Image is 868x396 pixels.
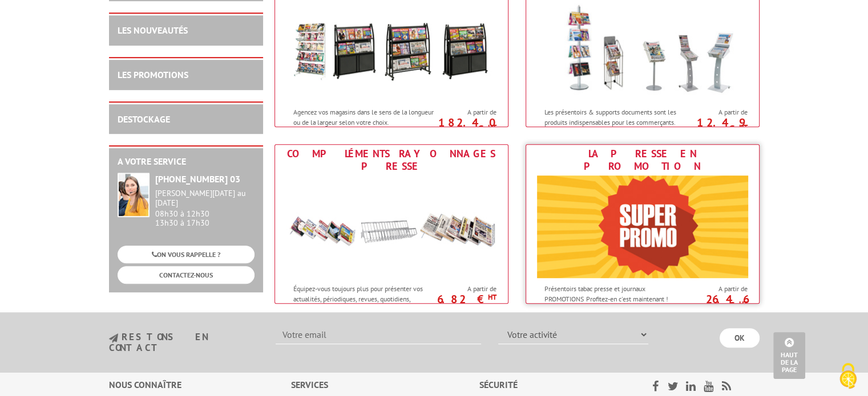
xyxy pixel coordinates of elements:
sup: HT [738,299,747,309]
p: 12.49 € [683,119,747,133]
a: ON VOUS RAPPELLE ? [118,246,255,263]
input: OK [720,328,760,348]
a: LES PROMOTIONS [118,69,188,80]
input: Votre email [276,325,481,344]
div: 08h30 à 12h30 13h30 à 17h30 [155,189,255,228]
sup: HT [487,292,496,302]
strong: [PHONE_NUMBER] 03 [155,173,240,185]
a: CONTACTEZ-NOUS [118,266,255,284]
div: La presse en promotion [529,148,756,173]
span: A partir de [438,284,496,293]
span: A partir de [438,108,496,117]
h3: restons en contact [109,332,259,352]
sup: HT [738,123,747,132]
div: Services [291,378,480,391]
div: Compléments rayonnages presse [278,148,505,173]
a: DESTOCKAGE [118,113,170,125]
p: Équipez-vous toujours plus pour présenter vos actualités, périodiques, revues, quotidiens, nouvel... [293,284,435,313]
p: 26.46 € [683,296,747,309]
sup: HT [487,123,496,132]
p: 182.40 € [432,119,496,133]
img: Compléments rayonnages presse [286,175,497,278]
img: newsletter.jpg [109,333,118,343]
div: Sécurité [479,378,623,391]
div: [PERSON_NAME][DATE] au [DATE] [155,189,255,208]
img: La presse en promotion [537,175,748,278]
p: 6.82 € [432,296,496,303]
a: La presse en promotion La presse en promotion Présentoirs tabac presse et journaux PROMOTIONS Pro... [526,144,760,304]
a: Haut de la page [773,332,805,379]
img: widget-service.jpg [118,173,150,217]
button: Cookies (fenêtre modale) [828,357,868,396]
span: A partir de [689,284,747,293]
a: Compléments rayonnages presse Compléments rayonnages presse Équipez-vous toujours plus pour prése... [274,144,508,304]
div: Nous connaître [109,378,291,391]
p: Les présentoirs & supports documents sont les produits indispensables pour les commerçants. [544,107,686,126]
img: Cookies (fenêtre modale) [834,362,862,390]
p: Présentoirs tabac presse et journaux PROMOTIONS Profitez-en c'est maintenant ! [544,284,686,303]
span: A partir de [689,108,747,117]
h2: A votre service [118,157,255,167]
a: LES NOUVEAUTÉS [118,25,188,36]
p: Agencez vos magasins dans le sens de la longueur ou de la largeur selon votre choix. [293,107,435,126]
